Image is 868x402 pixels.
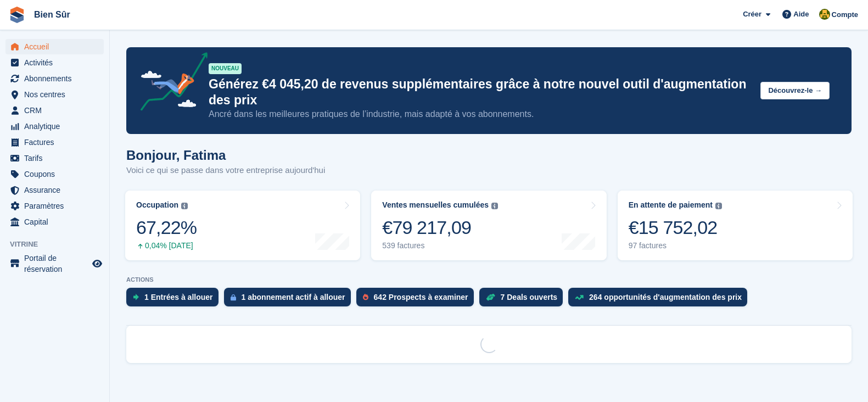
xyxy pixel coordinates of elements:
[5,198,104,214] a: menu
[589,293,742,302] div: 264 opportunités d'augmentation des prix
[24,135,90,150] span: Factures
[10,239,109,250] span: Vitrine
[382,241,498,250] div: 539 factures
[382,200,489,210] div: Ventes mensuelles cumulées
[24,214,90,230] span: Capital
[136,216,197,239] div: 67,22%
[715,203,722,209] img: icon-info-grey-7440780725fd019a000dd9b08b2336e03edf1995a4989e88bcd33f0948082b44.svg
[479,288,569,312] a: 7 Deals ouverts
[5,71,104,86] a: menu
[125,191,360,260] a: Occupation 67,22% 0,04% [DATE]
[5,253,104,275] a: menu
[832,9,858,20] span: Compte
[209,76,752,108] p: Générez €4 045,20 de revenus supplémentaires grâce à notre nouvel outil d'augmentation des prix
[24,182,90,198] span: Assurance
[5,135,104,150] a: menu
[209,63,242,74] div: NOUVEAU
[231,294,236,301] img: active_subscription_to_allocate_icon-d502201f5373d7db506a760aba3b589e785aa758c864c3986d89f69b8ff3...
[24,166,90,182] span: Coupons
[363,294,368,300] img: prospect-51fa495bee0391a8d652442698ab0144808aea92771e9ea1ae160a38d050c398.svg
[374,293,468,302] div: 642 Prospects à examiner
[5,166,104,182] a: menu
[629,241,722,250] div: 97 factures
[501,293,558,302] div: 7 Deals ouverts
[356,288,479,312] a: 642 Prospects à examiner
[224,288,356,312] a: 1 abonnement actif à allouer
[5,55,104,70] a: menu
[242,293,345,302] div: 1 abonnement actif à allouer
[371,191,606,260] a: Ventes mensuelles cumulées €79 217,09 539 factures
[126,288,224,312] a: 1 Entrées à allouer
[760,82,830,100] button: Découvrez-le →
[144,293,213,302] div: 1 Entrées à allouer
[819,9,830,20] img: Fatima Kelaaoui
[24,103,90,118] span: CRM
[181,203,188,209] img: icon-info-grey-7440780725fd019a000dd9b08b2336e03edf1995a4989e88bcd33f0948082b44.svg
[618,191,853,260] a: En attente de paiement €15 752,02 97 factures
[568,288,753,312] a: 264 opportunités d'augmentation des prix
[5,39,104,54] a: menu
[133,294,139,300] img: move_ins_to_allocate_icon-fdf77a2bb77ea45bf5b3d319d69a93e2d87916cf1d5bf7949dd705db3b84f3ca.svg
[24,71,90,86] span: Abonnements
[491,203,498,209] img: icon-info-grey-7440780725fd019a000dd9b08b2336e03edf1995a4989e88bcd33f0948082b44.svg
[24,150,90,166] span: Tarifs
[5,87,104,102] a: menu
[131,52,208,115] img: price-adjustments-announcement-icon-8257ccfd72463d97f412b2fc003d46551f7dbcb40ab6d574587a9cd5c0d94...
[30,5,75,24] a: Bien Sûr
[24,253,90,275] span: Portail de réservation
[24,39,90,54] span: Accueil
[5,150,104,166] a: menu
[5,214,104,230] a: menu
[5,119,104,134] a: menu
[126,276,852,283] p: ACTIONS
[136,241,197,250] div: 0,04% [DATE]
[24,55,90,70] span: Activités
[629,200,713,210] div: En attente de paiement
[575,295,584,300] img: price_increase_opportunities-93ffe204e8149a01c8c9dc8f82e8f89637d9d84a8eef4429ea346261dce0b2c0.svg
[91,257,104,270] a: Boutique d'aperçu
[126,164,325,177] p: Voici ce qui se passe dans votre entreprise aujourd'hui
[24,119,90,134] span: Analytique
[136,200,178,210] div: Occupation
[5,103,104,118] a: menu
[793,9,809,20] span: Aide
[486,293,495,301] img: deal-1b604bf984904fb50ccaf53a9ad4b4a5d6e5aea283cecdc64d6e3604feb123c2.svg
[209,108,752,120] p: Ancré dans les meilleures pratiques de l’industrie, mais adapté à vos abonnements.
[743,9,761,20] span: Créer
[382,216,498,239] div: €79 217,09
[126,148,325,163] h1: Bonjour, Fatima
[629,216,722,239] div: €15 752,02
[24,198,90,214] span: Paramètres
[24,87,90,102] span: Nos centres
[9,7,25,23] img: stora-icon-8386f47178a22dfd0bd8f6a31ec36ba5ce8667c1dd55bd0f319d3a0aa187defe.svg
[5,182,104,198] a: menu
